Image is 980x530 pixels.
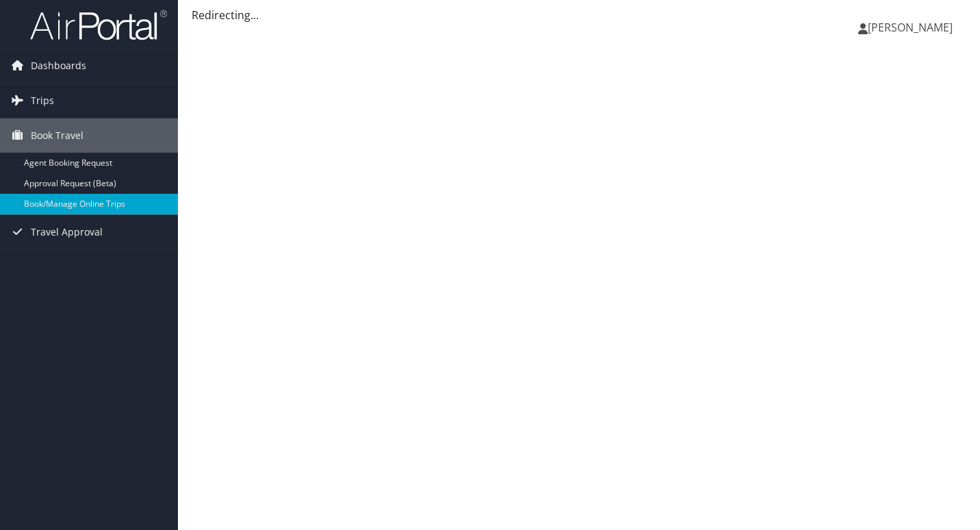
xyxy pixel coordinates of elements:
div: Redirecting... [192,7,966,23]
span: Book Travel [31,118,83,153]
span: Travel Approval [31,215,103,249]
span: [PERSON_NAME] [868,20,953,35]
span: Trips [31,84,54,118]
img: airportal-logo.png [30,9,167,41]
span: Dashboards [31,49,86,83]
a: [PERSON_NAME] [858,7,966,48]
